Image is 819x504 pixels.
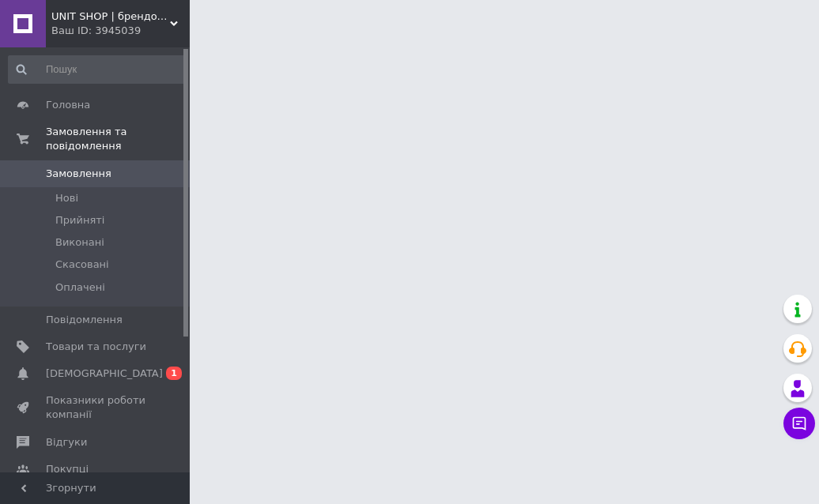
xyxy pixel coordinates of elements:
div: Ваш ID: 3945039 [51,24,190,38]
span: Прийняті [55,213,104,228]
span: Виконані [55,235,104,250]
span: Оплачені [55,280,105,295]
span: Покупці [46,462,89,476]
span: [DEMOGRAPHIC_DATA] [46,367,163,381]
input: Пошук [8,55,187,84]
span: Товари та послуги [46,340,146,354]
button: Чат з покупцем [783,408,815,439]
span: Скасовані [55,258,109,272]
span: Замовлення [46,167,111,181]
span: UNIT SHOP | брендові сумки, взуття та аксесуари [51,9,170,24]
span: Нові [55,191,78,205]
span: Показники роботи компанії [46,393,146,422]
span: Повідомлення [46,313,123,327]
span: Відгуки [46,435,87,449]
span: 1 [166,367,182,380]
span: Головна [46,98,90,112]
span: Замовлення та повідомлення [46,125,190,153]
